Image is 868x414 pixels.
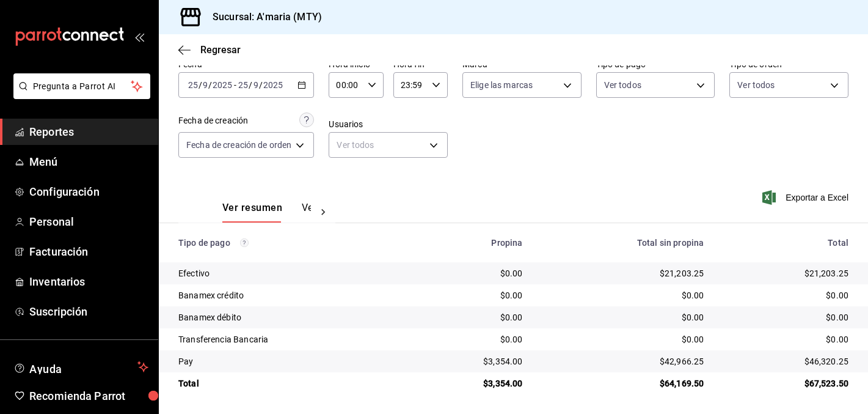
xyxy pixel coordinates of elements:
[29,303,148,320] span: Suscripción
[329,132,448,158] div: Ver todos
[178,114,248,127] div: Fecha de creación
[419,333,523,346] div: $0.00
[29,273,148,290] span: Inventarios
[234,80,236,90] span: -
[200,44,241,56] span: Regresar
[208,80,212,90] span: /
[723,238,848,248] div: Total
[393,60,448,68] label: Hora fin
[542,355,704,368] div: $42,966.25
[186,139,291,151] span: Fecha de creación de orden
[29,124,148,140] span: Reportes
[202,80,208,90] input: --
[178,289,399,301] div: Banamex crédito
[222,202,311,223] div: navigation tabs
[737,79,775,91] span: Ver todos
[178,267,399,279] div: Efectivo
[9,89,150,102] a: Pregunta a Parrot AI
[29,183,148,200] span: Configuración
[178,377,399,390] div: Total
[259,80,263,90] span: /
[542,238,704,248] div: Total sin propina
[542,267,704,279] div: $21,203.25
[302,202,348,223] button: Ver pagos
[723,289,848,301] div: $0.00
[329,120,448,128] label: Usuarios
[604,79,641,91] span: Ver todos
[238,80,249,90] input: --
[199,80,202,90] span: /
[29,243,148,260] span: Facturación
[329,60,383,68] label: Hora inicio
[29,360,133,374] span: Ayuda
[178,238,399,248] div: Tipo de pago
[240,238,249,247] svg: Los pagos realizados con Pay y otras terminales son montos brutos.
[723,267,848,279] div: $21,203.25
[178,355,399,368] div: Pay
[419,267,523,279] div: $0.00
[29,213,148,230] span: Personal
[29,388,148,404] span: Recomienda Parrot
[470,79,533,91] span: Elige las marcas
[249,80,252,90] span: /
[33,80,131,93] span: Pregunta a Parrot AI
[212,80,233,90] input: ----
[723,355,848,368] div: $46,320.25
[29,153,148,170] span: Menú
[723,333,848,346] div: $0.00
[765,190,848,205] button: Exportar a Excel
[188,80,199,90] input: --
[134,32,144,42] button: open_drawer_menu
[178,311,399,323] div: Banamex débito
[419,238,523,248] div: Propina
[723,377,848,390] div: $67,523.50
[542,311,704,323] div: $0.00
[13,73,150,99] button: Pregunta a Parrot AI
[723,311,848,323] div: $0.00
[178,60,314,68] label: Fecha
[542,289,704,301] div: $0.00
[203,10,322,24] h3: Sucursal: A'maria (MTY)
[419,311,523,323] div: $0.00
[253,80,259,90] input: --
[419,289,523,301] div: $0.00
[419,377,523,390] div: $3,354.00
[263,80,283,90] input: ----
[178,44,241,56] button: Regresar
[542,377,704,390] div: $64,169.50
[542,333,704,346] div: $0.00
[222,202,282,223] button: Ver resumen
[419,355,523,368] div: $3,354.00
[178,333,399,346] div: Transferencia Bancaria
